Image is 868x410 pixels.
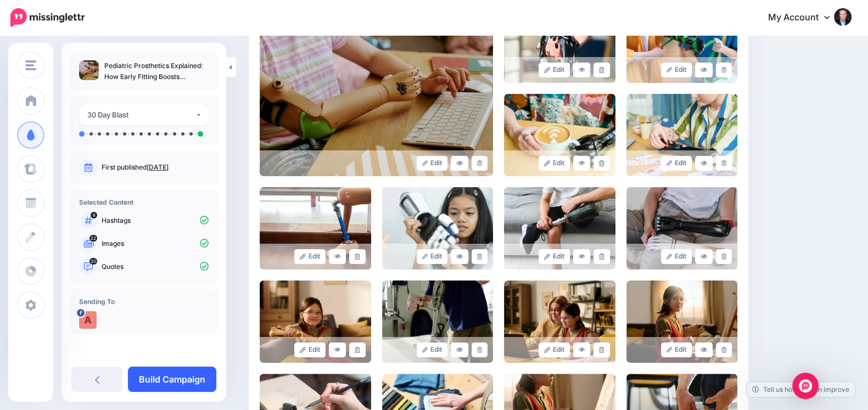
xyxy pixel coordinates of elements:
[102,262,209,272] p: Quotes
[539,156,570,171] a: Edit
[417,156,448,171] a: Edit
[139,132,143,136] li: A post will be sent on day 11
[87,109,195,121] div: 30 Day Blast
[417,342,448,357] a: Edit
[102,239,209,249] p: Images
[417,249,448,264] a: Edit
[181,132,184,136] li: A post will be sent on day 27
[98,132,101,136] li: A post will be sent on day 2
[79,198,209,206] h4: Selected Content
[147,163,169,171] a: [DATE]
[504,187,615,269] img: 9L4VUKWKZIVHMHXGVTP4VOWBS89II51C_large.jpg
[539,249,570,264] a: Edit
[626,1,738,83] img: 2C6FFBGCLKCRZ7UPH1A768TI13SZC53P_large.jpg
[661,342,692,357] a: Edit
[661,156,692,171] a: Edit
[102,162,209,172] p: First published
[260,187,371,269] img: 0GQ8R156GFJHQF6L8CZQETLTCOKOESWH_large.jpg
[10,8,85,27] img: Missinglettr
[504,280,615,363] img: 2MNFWDBMQ04PA437HMI0SVK216YP8NBH_large.jpg
[757,4,852,31] a: My Account
[504,94,615,176] img: 2T13V6J9Q4BA627YACHUVY4PA2BPIWUU_large.jpg
[260,1,493,176] img: 1a9213b77a3fb0519721e867ea345b3c_large.jpg
[79,297,209,306] h4: Sending To
[382,280,494,363] img: 8F8MWQLDX4F4XMNS03PSW34EZDJ4VEDU_large.jpg
[189,132,193,136] li: A post will be sent on day 29
[89,235,97,241] span: 22
[79,60,99,80] img: 1a9213b77a3fb0519721e867ea345b3c_thumb.jpg
[504,1,615,83] img: OZMMNKOA4R7EG3KKW4028EKEN9QR8PEH_large.jpg
[661,249,692,264] a: Edit
[156,132,159,136] li: A post will be sent on day 18
[106,132,109,136] li: A post will be sent on day 3
[102,216,209,226] p: Hashtags
[148,132,151,136] li: A post will be sent on day 15
[792,373,819,399] div: Open Intercom Messenger
[294,249,326,264] a: Edit
[198,131,203,137] li: A post will be sent on day 30
[626,187,738,269] img: E7A99C02JJ4IC0XDNFM4D0YZ4N3PLP1F_large.jpg
[79,104,209,126] button: 30 Day Blast
[173,132,176,136] li: A post will be sent on day 24
[25,60,36,70] img: menu.png
[294,342,326,357] a: Edit
[89,132,93,136] li: A post will be sent on day 1
[747,382,855,397] a: Tell us how we can improve
[123,132,126,136] li: A post will be sent on day 6
[260,280,371,363] img: E58FFX2C4S0XA9P2GFSS1HUQTDJPCVNW_large.jpg
[104,60,209,82] p: Pediatric Prosthetics Explained: How Early Fitting Boosts Childhood Mobility
[89,258,97,265] span: 20
[626,94,738,176] img: K152Q2TZ6Q3HB8VTVI9CM0IU15EVKWKD_large.jpg
[115,132,118,136] li: A post will be sent on day 4
[626,280,738,363] img: HUJLQWYBIVV72EU1P7MK3Z69ODOZ2A5Z_large.jpg
[79,311,97,329] img: 486795103_122103204470816549_4999196786963304785_n-bsa153588.png
[539,63,570,77] a: Edit
[131,132,135,136] li: A post will be sent on day 8
[382,187,494,269] img: X5FMRZD2341S6BN33NWLDMOT5GFGV3MT_large.jpg
[164,132,167,136] li: A post will be sent on day 21
[661,63,692,77] a: Edit
[91,212,97,218] span: 6
[79,131,85,137] li: A post will be sent on day 0
[539,342,570,357] a: Edit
